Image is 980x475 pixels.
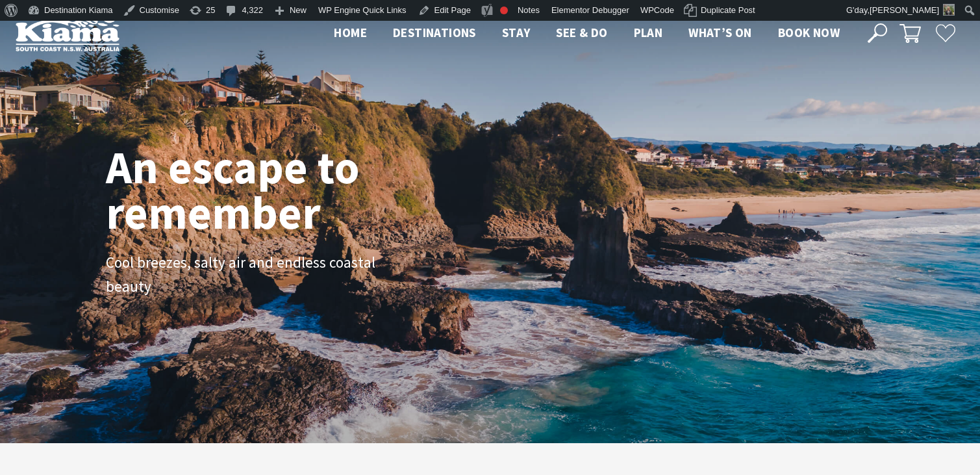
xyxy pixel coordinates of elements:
[334,25,367,40] span: Home
[778,25,840,40] span: Book now
[688,25,752,40] span: What’s On
[393,25,476,40] span: Destinations
[321,23,853,44] nav: Main Menu
[16,16,119,51] img: Kiama Logo
[500,6,508,14] div: Focus keyphrase not set
[106,251,398,299] p: Cool breezes, salty air and endless coastal beauty
[106,144,463,235] h1: An escape to remember
[943,4,955,16] img: Theresa-Mullan-1-30x30.png
[634,25,663,40] span: Plan
[502,25,531,40] span: Stay
[556,25,607,40] span: See & Do
[870,5,939,15] span: [PERSON_NAME]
